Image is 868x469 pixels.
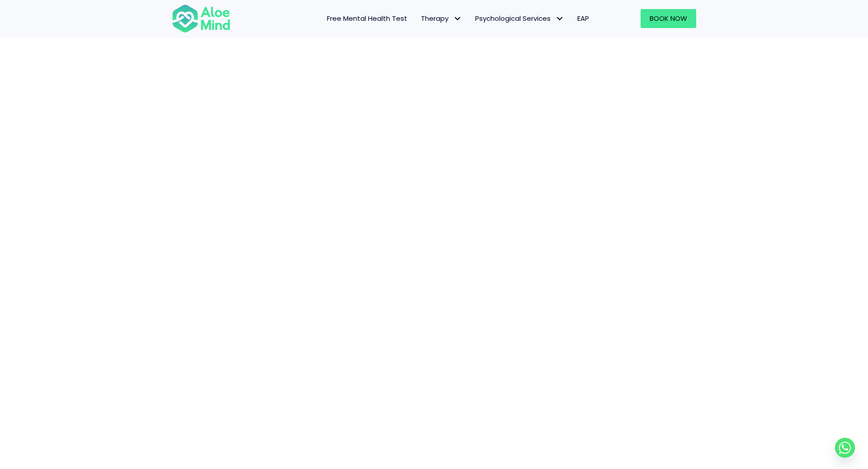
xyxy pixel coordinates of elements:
span: EAP [577,14,589,23]
a: TherapyTherapy: submenu [414,9,468,28]
span: Therapy [421,14,462,23]
span: Free Mental Health Test [327,14,407,23]
nav: Menu [242,9,596,28]
span: Therapy: submenu [451,12,464,25]
img: Aloe mind Logo [172,4,231,33]
a: Whatsapp [835,438,855,458]
a: Book Now [641,9,696,28]
a: EAP [571,9,596,28]
a: Psychological ServicesPsychological Services: submenu [468,9,571,28]
span: Psychological Services [475,14,564,23]
span: Psychological Services: submenu [553,12,566,25]
a: Free Mental Health Test [320,9,414,28]
span: Book Now [650,14,687,23]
